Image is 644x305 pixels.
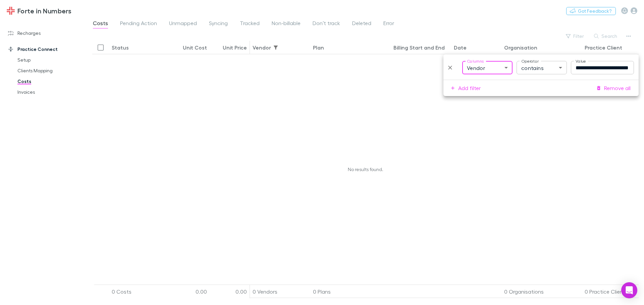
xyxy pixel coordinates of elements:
[393,44,445,51] div: Billing Start and End
[585,44,622,51] div: Practice Client
[467,58,484,64] label: Columns
[11,76,91,87] a: Costs
[3,3,75,19] a: Forte in Numbers
[209,20,228,28] span: Syncing
[253,44,271,51] div: Vendor
[352,20,371,28] span: Deleted
[576,58,586,64] label: Value
[92,54,639,285] div: No results found.
[11,55,91,65] a: Setup
[454,44,467,51] div: Date
[591,32,621,40] button: Search
[272,44,280,52] div: 1 active filter
[250,285,310,298] div: 0 Vendors
[272,20,301,28] span: Non-billable
[93,20,108,28] span: Costs
[383,20,394,28] span: Error
[1,44,91,55] a: Practice Connect
[11,65,91,76] a: Clients Mapping
[501,285,582,298] div: 0 Organisations
[310,285,391,298] div: 0 Plans
[582,285,642,298] div: 0 Practice Clients
[7,7,15,15] img: Forte in Numbers's Logo
[521,58,539,64] label: Operator
[17,7,71,15] h3: Forte in Numbers
[446,83,486,93] button: Add filter
[504,44,537,51] div: Organisation
[120,20,157,28] span: Pending Action
[562,32,588,40] button: Filter
[272,44,280,52] button: Show filters
[517,61,567,74] div: contains
[11,87,91,97] a: Invoices
[210,285,250,298] div: 0.00
[462,61,513,74] div: Vendor
[1,28,91,39] a: Recharges
[169,285,210,298] div: 0.00
[109,285,169,298] div: 0 Costs
[313,20,340,28] span: Don’t track
[592,83,636,93] button: Remove all
[169,20,197,28] span: Unmapped
[240,20,260,28] span: Tracked
[621,282,637,298] div: Open Intercom Messenger
[566,7,616,15] button: Got Feedback?
[223,44,247,51] div: Unit Price
[313,44,324,51] div: Plan
[112,44,129,51] div: Status
[183,44,207,51] div: Unit Cost
[443,54,639,96] div: Filter
[446,64,454,72] button: Delete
